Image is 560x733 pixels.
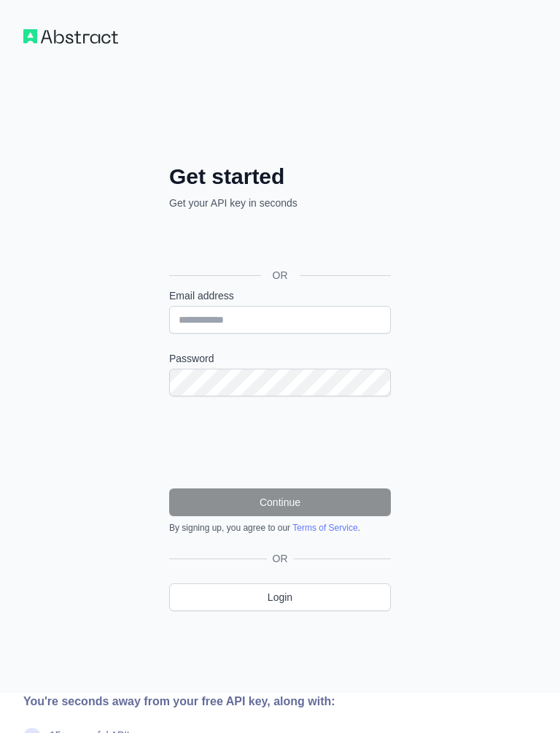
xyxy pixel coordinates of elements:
span: OR [267,551,294,566]
span: OR [261,268,300,283]
iframe: reCAPTCHA [169,414,391,471]
p: Get your API key in seconds [169,196,391,210]
div: You're seconds away from your free API key, along with: [23,693,471,710]
button: Continue [169,488,391,516]
a: Terms of Service [292,523,357,533]
img: Workflow [23,29,118,44]
iframe: Sign in with Google Button [162,226,395,258]
label: Email address [169,288,391,303]
a: Login [169,583,391,611]
h2: Get started [169,164,391,190]
label: Password [169,351,391,366]
div: By signing up, you agree to our . [169,522,391,534]
div: Sign in with Google. Opens in new tab [169,226,388,258]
